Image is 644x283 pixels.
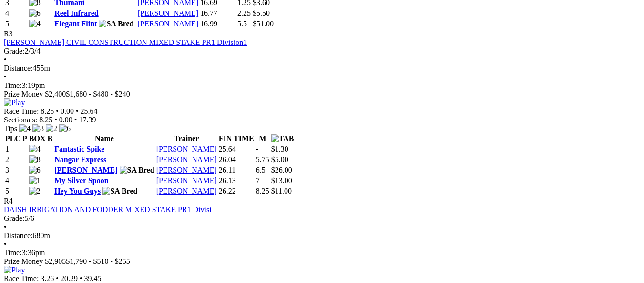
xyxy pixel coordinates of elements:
[4,249,22,257] span: Time:
[256,134,270,143] th: M
[32,124,44,133] img: 8
[156,134,217,143] th: Trainer
[200,19,236,29] td: 16.99
[54,176,109,185] a: My Silver Spoon
[4,81,640,90] div: 3:19pm
[29,155,41,164] img: 8
[4,231,32,239] span: Distance:
[218,176,255,185] td: 26.13
[256,176,260,185] text: 7
[5,134,20,142] span: PLC
[4,124,17,132] span: Tips
[29,134,46,142] span: BOX
[138,20,198,28] a: [PERSON_NAME]
[271,155,288,163] span: $5.00
[138,9,198,17] a: [PERSON_NAME]
[156,166,217,174] a: [PERSON_NAME]
[76,107,79,115] span: •
[4,249,640,257] div: 3:36pm
[54,20,97,28] a: Elegant Flint
[99,20,133,28] img: SA Bred
[4,98,25,107] img: Play
[29,187,41,196] img: 2
[4,206,212,214] a: DAISH IRRIGATION AND FODDER MIXED STAKE PR1 Divisi
[271,145,288,153] span: $1.30
[102,187,137,196] img: SA Bred
[5,155,28,164] td: 2
[29,166,41,174] img: 6
[253,9,270,17] span: $5.50
[5,9,28,18] td: 4
[253,20,274,28] span: $51.00
[84,274,102,283] span: 39.45
[54,166,117,174] a: [PERSON_NAME]
[41,274,54,283] span: 3.26
[4,257,640,266] div: Prize Money $2,905
[59,124,71,133] img: 6
[4,47,640,55] div: 2/3/4
[218,155,255,164] td: 26.04
[156,187,217,195] a: [PERSON_NAME]
[19,124,31,133] img: 4
[256,145,258,153] text: -
[79,116,96,124] span: 17.39
[218,144,255,154] td: 25.64
[39,116,52,124] span: 8.25
[271,166,292,174] span: $26.00
[256,155,269,163] text: 5.75
[5,186,28,196] td: 5
[47,134,52,142] span: B
[218,134,255,143] th: FIN TIME
[29,176,41,185] img: 1
[4,107,39,115] span: Race Time:
[4,55,7,64] span: •
[218,186,255,196] td: 26.22
[56,107,59,115] span: •
[4,240,7,248] span: •
[256,166,266,174] text: 6.5
[156,145,217,153] a: [PERSON_NAME]
[41,107,54,115] span: 8.25
[4,90,640,98] div: Prize Money $2,400
[156,176,217,185] a: [PERSON_NAME]
[256,187,269,195] text: 8.25
[54,187,101,195] a: Hey You Guys
[4,38,247,46] a: [PERSON_NAME] CIVIL CONSTRUCTION MIXED STAKE PR1 Division1
[200,9,236,18] td: 16.77
[54,9,99,17] a: Reel Infrared
[4,73,7,81] span: •
[5,19,28,29] td: 5
[61,274,78,283] span: 20.29
[237,9,251,17] text: 2.25
[4,47,25,55] span: Grade:
[61,107,74,115] span: 0.00
[80,274,82,283] span: •
[5,144,28,154] td: 1
[81,107,98,115] span: 25.64
[4,197,13,205] span: R4
[4,116,37,124] span: Sectionals:
[4,81,22,89] span: Time:
[54,116,57,124] span: •
[29,20,41,28] img: 4
[120,166,154,174] img: SA Bred
[271,176,292,185] span: $13.00
[5,165,28,175] td: 3
[29,145,41,153] img: 4
[74,116,77,124] span: •
[4,274,39,283] span: Race Time:
[4,214,640,223] div: 5/6
[22,134,27,142] span: P
[54,155,106,163] a: Nangar Express
[4,223,7,231] span: •
[46,124,57,133] img: 2
[218,165,255,175] td: 26.11
[29,9,41,18] img: 6
[59,116,72,124] span: 0.00
[56,274,59,283] span: •
[4,214,25,222] span: Grade:
[5,176,28,185] td: 4
[54,134,155,143] th: Name
[4,231,640,240] div: 680m
[66,257,130,265] span: $1,790 - $510 - $255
